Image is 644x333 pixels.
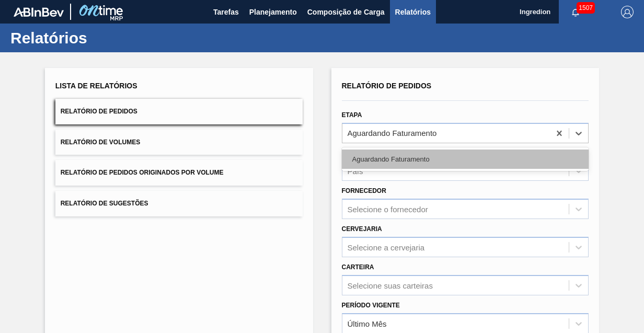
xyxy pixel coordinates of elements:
span: 1507 [577,2,595,14]
div: Último Mês [348,319,387,328]
button: Notificações [559,5,592,19]
label: Cervejaria [342,225,382,233]
span: Relatório de Pedidos Originados por Volume [61,169,224,176]
span: Planejamento [249,6,297,18]
div: País [348,167,363,176]
div: Selecione suas carteiras [348,281,433,290]
label: Fornecedor [342,187,386,194]
span: Lista de Relatórios [55,82,137,90]
div: Aguardando Faturamento [342,150,589,169]
span: Relatórios [395,6,431,18]
span: Relatório de Pedidos [342,82,432,90]
label: Período Vigente [342,302,400,309]
img: Logout [621,6,634,18]
button: Relatório de Pedidos [55,99,303,124]
img: TNhmsLtSVTkK8tSr43FrP2fwEKptu5GPRR3wAAAABJRU5ErkJggg== [14,7,64,17]
div: Selecione o fornecedor [348,205,428,214]
span: Composição de Carga [307,6,385,18]
span: Relatório de Pedidos [61,108,137,115]
span: Tarefas [213,6,239,18]
span: Relatório de Sugestões [61,200,148,207]
button: Relatório de Pedidos Originados por Volume [55,160,303,186]
span: Relatório de Volumes [61,139,140,146]
h1: Relatórios [10,32,196,44]
label: Carteira [342,263,374,271]
label: Etapa [342,111,362,119]
button: Relatório de Sugestões [55,191,303,216]
button: Relatório de Volumes [55,130,303,155]
div: Selecione a cervejaria [348,243,425,251]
